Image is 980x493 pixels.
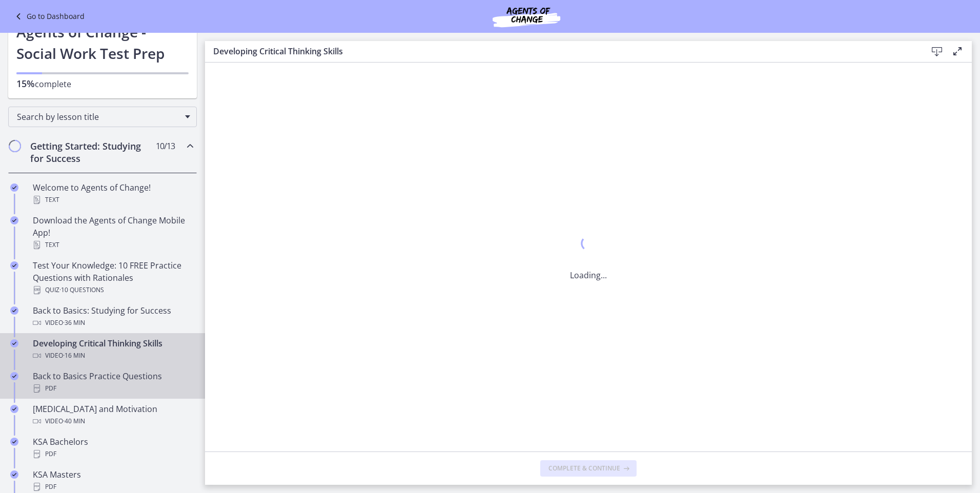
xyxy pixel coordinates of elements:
[63,317,85,329] span: · 36 min
[10,339,18,347] i: Completed
[10,470,18,479] i: Completed
[10,183,18,192] i: Completed
[33,436,193,460] div: KSA Bachelors
[540,460,637,477] button: Complete & continue
[156,140,175,152] span: 10 / 13
[33,350,193,362] div: Video
[63,415,85,427] span: · 40 min
[548,464,620,473] span: Complete & continue
[33,337,193,362] div: Developing Critical Thinking Skills
[465,4,588,29] img: Agents of Change
[10,372,18,380] i: Completed
[33,448,193,460] div: PDF
[10,405,18,413] i: Completed
[570,269,607,281] p: Loading...
[17,111,180,122] span: Search by lesson title
[33,415,193,427] div: Video
[33,317,193,329] div: Video
[16,77,189,90] p: complete
[33,481,193,493] div: PDF
[33,284,193,296] div: Quiz
[33,214,193,251] div: Download the Agents of Change Mobile App!
[10,438,18,446] i: Completed
[59,284,104,296] span: · 10 Questions
[63,350,85,362] span: · 16 min
[10,261,18,270] i: Completed
[33,181,193,206] div: Welcome to Agents of Change!
[10,306,18,315] i: Completed
[213,45,910,57] h3: Developing Critical Thinking Skills
[10,216,18,224] i: Completed
[33,239,193,251] div: Text
[570,233,607,257] div: 1
[12,10,85,23] a: Go to Dashboard
[16,77,35,90] span: 15%
[33,403,193,427] div: [MEDICAL_DATA] and Motivation
[33,370,193,395] div: Back to Basics Practice Questions
[33,382,193,395] div: PDF
[33,304,193,329] div: Back to Basics: Studying for Success
[33,259,193,296] div: Test Your Knowledge: 10 FREE Practice Questions with Rationales
[8,107,197,127] div: Search by lesson title
[16,21,189,64] h1: Agents of Change - Social Work Test Prep
[30,140,155,165] h2: Getting Started: Studying for Success
[33,194,193,206] div: Text
[33,468,193,493] div: KSA Masters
